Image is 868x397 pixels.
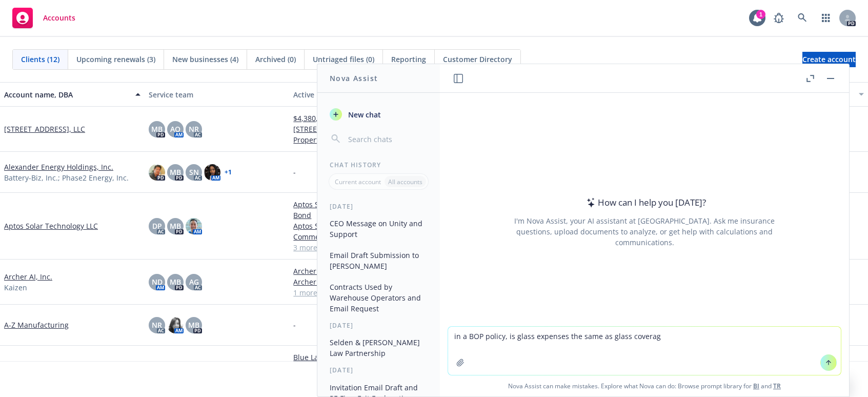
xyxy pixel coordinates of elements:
a: $4,380,000 Excess of $2,500,000 [293,113,430,124]
a: BI [753,382,759,390]
span: MB [170,167,181,177]
a: A-Z Manufacturing [4,320,69,330]
span: Nova Assist can make mistakes. Explore what Nova can do: Browse prompt library for and [444,375,845,396]
span: Archived (0) [255,54,296,65]
a: Create account [802,52,856,67]
button: Active policies [289,82,434,107]
a: Alexander Energy Holdings, Inc. [4,162,113,172]
p: All accounts [388,177,422,186]
a: Aptos Solar Technology LLC - Commercial Property [293,221,430,242]
span: ND [152,276,163,287]
h1: Nova Assist [330,73,378,84]
span: MB [151,124,163,134]
span: SN [189,167,199,177]
span: Customer Directory [443,54,512,65]
a: Archer AI, Inc. - Business Owners [293,266,430,276]
textarea: in a BOP policy, is glass expenses the same as glass coverag [448,327,841,375]
span: - [293,167,296,177]
img: photo [149,164,165,181]
span: MB [170,221,181,231]
a: [STREET_ADDRESS], LLC [4,124,85,134]
button: Email Draft Submission to [PERSON_NAME] [326,247,432,274]
div: [DATE] [317,321,440,330]
div: Account name, DBA [4,89,129,100]
div: [DATE] [317,202,440,211]
a: 3 more [293,242,430,253]
a: Search [792,8,813,28]
span: MB [188,320,199,330]
div: [DATE] [317,366,440,374]
span: MB [170,276,181,287]
span: DP [152,221,162,231]
img: photo [204,164,220,181]
a: Accounts [8,4,79,32]
a: 1 more [293,287,430,298]
span: Upcoming renewals (3) [76,54,155,65]
span: Untriaged files (0) [313,54,374,65]
span: NR [152,320,162,330]
div: Chat History [317,161,440,169]
a: TR [773,382,781,390]
a: Archer AI, Inc. - Workers' Compensation [293,276,430,287]
span: NR [189,124,199,134]
span: Kaizen [4,282,27,293]
button: Selden & [PERSON_NAME] Law Partnership [326,334,432,362]
span: AG [189,276,199,287]
span: Clients (12) [21,54,59,65]
p: Current account [335,177,381,186]
span: AO [170,124,180,134]
a: Switch app [816,8,836,28]
span: Accounts [43,14,75,22]
a: + 1 [225,169,232,175]
input: Search chats [346,132,428,146]
div: Service team [149,89,285,100]
span: - [293,320,296,330]
div: I'm Nova Assist, your AI assistant at [GEOGRAPHIC_DATA]. Ask me insurance questions, upload docum... [500,215,789,248]
a: Aptos Solar Technology LLC - Surety Bond [293,199,430,221]
a: Aptos Solar Technology LLC [4,221,98,231]
button: New chat [326,105,432,124]
span: Reporting [391,54,426,65]
span: Create account [802,50,856,69]
div: How can I help you [DATE]? [583,196,706,209]
div: Active policies [293,89,430,100]
a: Report a Bug [769,8,789,28]
span: Battery-Biz, Inc.; Phase2 Energy, Inc. [4,172,129,183]
div: 1 [756,10,765,19]
a: Archer AI, Inc. [4,271,52,282]
button: CEO Message on Unity and Support [326,215,432,243]
span: New chat [346,109,381,120]
a: [STREET_ADDRESS], LLC - Commercial Property [293,124,430,145]
button: Contracts Used by Warehouse Operators and Email Request [326,279,432,317]
span: New businesses (4) [172,54,238,65]
a: Blue Lake Capital, LLC - Workers' Compensation [293,352,430,373]
button: Service team [145,82,289,107]
img: photo [167,317,184,333]
img: photo [186,218,202,234]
